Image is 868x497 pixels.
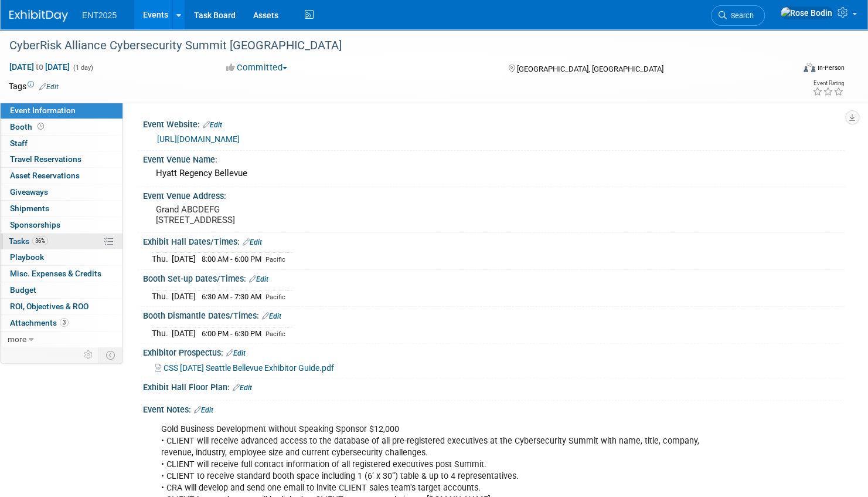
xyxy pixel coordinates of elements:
[143,116,845,131] div: Event Website:
[1,315,122,331] a: Attachments3
[82,11,117,20] span: ENT2025
[10,138,28,148] span: Staff
[32,236,48,245] span: 36%
[143,378,845,394] div: Exhibit Hall Floor Plan:
[780,6,833,19] img: Rose Bodin
[1,249,122,265] a: Playbook
[79,347,99,363] td: Personalize Event Tab Strip
[1,119,122,135] a: Booth
[804,63,815,72] img: Format-Inperson.png
[262,312,281,320] a: Edit
[10,285,36,295] span: Budget
[243,238,262,246] a: Edit
[9,80,59,92] td: Tags
[143,187,845,202] div: Event Venue Address:
[99,347,123,363] td: Toggle Event Tabs
[34,62,45,72] span: to
[172,253,196,265] td: [DATE]
[720,61,845,79] div: Event Format
[164,363,334,373] span: CSS [DATE] Seattle Bellevue Exhibitor Guide.pdf
[10,269,101,278] span: Misc. Expenses & Credits
[516,65,663,73] span: [GEOGRAPHIC_DATA], [GEOGRAPHIC_DATA]
[1,151,122,167] a: Travel Reservations
[10,204,49,213] span: Shipments
[8,334,26,344] span: more
[143,401,845,416] div: Event Notes:
[233,384,252,392] a: Edit
[222,62,292,74] button: Committed
[202,329,261,338] span: 6:00 PM - 6:30 PM
[1,299,122,315] a: ROI, Objectives & ROO
[203,121,222,129] a: Edit
[172,327,196,339] td: [DATE]
[812,80,844,86] div: Event Rating
[5,35,774,56] div: CyberRisk Alliance Cybersecurity Summit [GEOGRAPHIC_DATA]
[10,187,48,197] span: Giveaways
[226,349,246,357] a: Edit
[10,122,46,131] span: Booth
[9,10,68,22] img: ExhibitDay
[9,62,70,72] span: [DATE] [DATE]
[9,236,48,246] span: Tasks
[1,282,122,298] a: Budget
[711,5,765,26] a: Search
[202,255,261,263] span: 8:00 AM - 6:00 PM
[155,363,334,373] a: CSS [DATE] Seattle Bellevue Exhibitor Guide.pdf
[10,220,60,229] span: Sponsorships
[1,332,122,347] a: more
[265,256,285,263] span: Pacific
[10,252,44,262] span: Playbook
[72,64,93,72] span: (1 day)
[152,327,172,339] td: Thu.
[1,234,122,249] a: Tasks36%
[727,11,754,20] span: Search
[10,154,81,164] span: Travel Reservations
[60,318,69,327] span: 3
[265,293,285,301] span: Pacific
[10,318,69,327] span: Attachments
[39,83,59,91] a: Edit
[143,270,845,285] div: Booth Set-up Dates/Times:
[143,151,845,165] div: Event Venue Name:
[1,217,122,233] a: Sponsorships
[1,266,122,282] a: Misc. Expenses & Credits
[1,184,122,200] a: Giveaways
[143,233,845,248] div: Exhibit Hall Dates/Times:
[143,307,845,322] div: Booth Dismantle Dates/Times:
[817,63,845,72] div: In-Person
[249,275,268,283] a: Edit
[156,204,423,225] pre: Grand ABCDEFG [STREET_ADDRESS]
[265,330,285,338] span: Pacific
[152,290,172,302] td: Thu.
[1,103,122,119] a: Event Information
[10,171,80,180] span: Asset Reservations
[152,253,172,265] td: Thu.
[172,290,196,302] td: [DATE]
[152,164,836,182] div: Hyatt Regency Bellevue
[194,406,213,414] a: Edit
[157,134,240,144] a: [URL][DOMAIN_NAME]
[1,136,122,151] a: Staff
[10,106,76,115] span: Event Information
[1,168,122,184] a: Asset Reservations
[143,344,845,359] div: Exhibitor Prospectus:
[10,302,88,311] span: ROI, Objectives & ROO
[202,292,261,301] span: 6:30 AM - 7:30 AM
[1,201,122,217] a: Shipments
[35,122,46,131] span: Booth not reserved yet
